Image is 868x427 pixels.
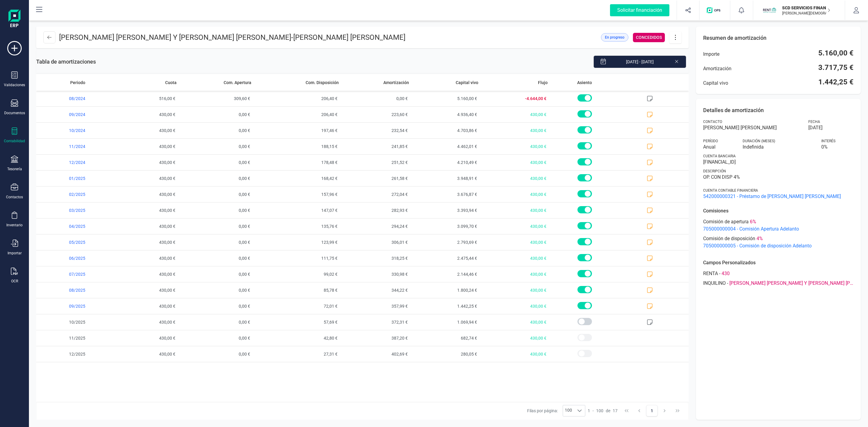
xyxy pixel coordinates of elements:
[411,155,481,170] span: 4.210,49 €
[36,330,110,346] span: 11/2025
[179,91,254,106] span: 309,60 €
[7,167,22,171] div: Tesorería
[254,203,341,218] span: 147,07 €
[341,234,411,250] span: 306,01 €
[703,270,718,277] span: RENTA
[36,346,110,362] span: 12/2025
[179,282,254,298] span: 0,00 €
[563,405,574,416] span: 100
[646,405,658,416] button: Page 1
[254,330,341,346] span: 42,80 €
[59,33,405,42] p: [PERSON_NAME] [PERSON_NAME] Y [PERSON_NAME] [PERSON_NAME] -
[254,314,341,330] span: 57,69 €
[179,123,254,138] span: 0,00 €
[254,218,341,234] span: 135,76 €
[703,174,854,181] span: OP. CON DISP 4%
[782,11,830,16] p: [PERSON_NAME][DEMOGRAPHIC_DATA][DEMOGRAPHIC_DATA]
[588,408,590,414] span: 1
[703,259,854,266] p: Campos Personalizados
[36,234,110,250] span: 05/2025
[341,346,411,362] span: 402,69 €
[254,234,341,250] span: 123,99 €
[36,203,110,218] span: 03/2025
[481,330,550,346] span: 430,00 €
[481,155,550,170] span: 430,00 €
[110,314,179,330] span: 430,00 €
[481,314,550,330] span: 430,00 €
[703,207,854,215] p: Comisiones
[411,298,481,314] span: 1.442,25 €
[341,139,411,154] span: 241,85 €
[179,139,254,154] span: 0,00 €
[610,4,669,16] div: Solicitar financiación
[411,346,481,362] span: 280,05 €
[179,314,254,330] span: 0,00 €
[341,171,411,186] span: 261,58 €
[110,218,179,234] span: 430,00 €
[481,107,550,122] span: 430,00 €
[341,330,411,346] span: 387,20 €
[808,124,822,131] span: [DATE]
[411,171,481,186] span: 3.948,91 €
[411,107,481,122] span: 4.936,40 €
[634,405,645,416] button: Previous Page
[481,250,550,266] span: 430,00 €
[110,139,179,154] span: 430,00 €
[481,187,550,202] span: 430,00 €
[606,408,610,414] span: de
[703,65,731,72] span: Amortización
[36,171,110,186] span: 01/2025
[70,80,85,86] span: Periodo
[703,159,854,166] span: [FINANCIAL_ID]
[743,143,814,151] span: Indefinida
[818,77,854,87] span: 1.442,25 €
[36,282,110,298] span: 08/2025
[703,1,726,20] button: Logo de OPS
[703,270,854,277] div: -
[36,107,110,122] span: 09/2024
[481,298,550,314] span: 430,00 €
[703,106,854,115] p: Detalles de amortización
[703,280,854,287] div: -
[808,119,820,124] span: Fecha
[110,155,179,170] span: 430,00 €
[411,234,481,250] span: 2.793,69 €
[703,169,726,174] span: Descripción
[341,250,411,266] span: 318,25 €
[110,91,179,106] span: 516,00 €
[383,80,409,86] span: Amortización
[254,91,341,106] span: 206,40 €
[411,139,481,154] span: 4.462,01 €
[254,155,341,170] span: 178,48 €
[756,235,763,242] span: 4 %
[411,218,481,234] span: 3.099,70 €
[224,80,251,86] span: Com. Apertura
[110,330,179,346] span: 430,00 €
[110,250,179,266] span: 430,00 €
[6,223,23,228] div: Inventario
[179,171,254,186] span: 0,00 €
[341,107,411,122] span: 223,60 €
[481,123,550,138] span: 430,00 €
[179,346,254,362] span: 0,00 €
[411,203,481,218] span: 3.393,94 €
[110,346,179,362] span: 430,00 €
[605,35,624,40] span: En progreso
[36,91,110,106] span: 08/2024
[36,218,110,234] span: 04/2025
[11,279,18,284] div: OCR
[341,298,411,314] span: 357,99 €
[703,143,735,151] span: Anual
[703,218,749,225] span: Comisión de apertura
[821,139,835,143] span: Interés
[8,251,22,256] div: Importar
[254,139,341,154] span: 188,15 €
[254,171,341,186] span: 168,42 €
[411,266,481,282] span: 2.144,46 €
[4,111,25,115] div: Documentos
[750,218,756,225] span: 6 %
[456,80,478,86] span: Capital vivo
[481,218,550,234] span: 430,00 €
[341,123,411,138] span: 232,54 €
[703,225,854,233] span: 705000000004 - Comisión Apertura Adelanto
